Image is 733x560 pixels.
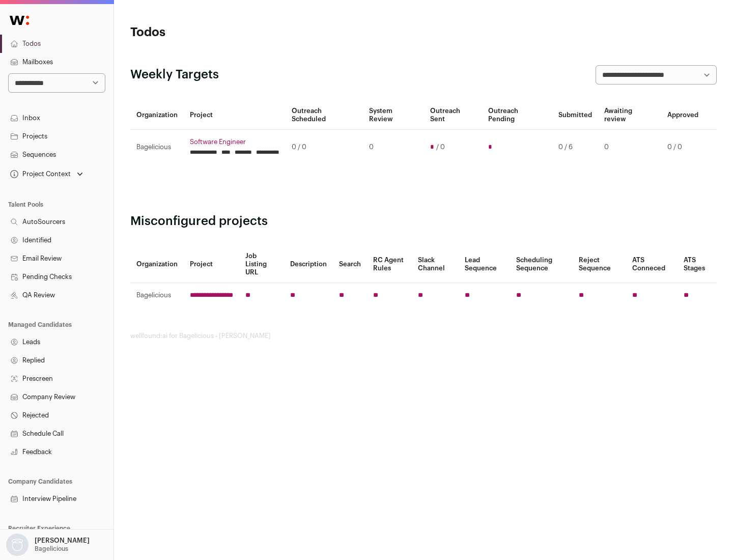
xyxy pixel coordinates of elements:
[573,246,627,283] th: Reject Sequence
[598,101,661,130] th: Awaiting review
[35,537,90,545] p: [PERSON_NAME]
[363,130,424,165] td: 0
[286,101,363,130] th: Outreach Scheduled
[8,167,85,181] button: Open dropdown
[626,246,677,283] th: ATS Conneced
[661,101,704,130] th: Approved
[661,130,704,165] td: 0 / 0
[130,246,184,283] th: Organization
[190,138,279,146] a: Software Engineer
[130,101,184,130] th: Organization
[436,143,445,151] span: / 0
[4,534,92,556] button: Open dropdown
[552,101,598,130] th: Submitted
[35,545,68,553] p: Bagelicious
[678,246,717,283] th: ATS Stages
[598,130,661,165] td: 0
[130,67,219,83] h2: Weekly Targets
[4,10,35,31] img: Wellfound
[8,170,71,178] div: Project Context
[459,246,510,283] th: Lead Sequence
[130,332,717,340] footer: wellfound:ai for Bagelicious - [PERSON_NAME]
[130,213,717,230] h2: Misconfigured projects
[286,130,363,165] td: 0 / 0
[333,246,367,283] th: Search
[363,101,424,130] th: System Review
[552,130,598,165] td: 0 / 6
[424,101,483,130] th: Outreach Sent
[482,101,552,130] th: Outreach Pending
[184,246,239,283] th: Project
[130,283,184,308] td: Bagelicious
[367,246,411,283] th: RC Agent Rules
[239,246,284,283] th: Job Listing URL
[6,534,29,556] img: nopic.png
[412,246,459,283] th: Slack Channel
[184,101,286,130] th: Project
[130,130,184,165] td: Bagelicious
[510,246,573,283] th: Scheduling Sequence
[284,246,333,283] th: Description
[130,24,326,41] h1: Todos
